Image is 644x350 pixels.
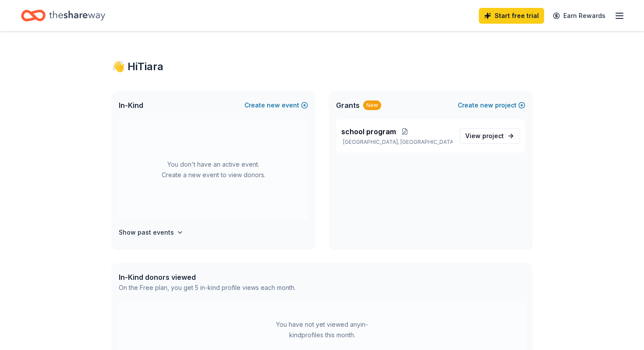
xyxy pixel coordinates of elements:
button: Show past events [119,227,184,238]
button: Createnewevent [244,100,308,111]
span: In-Kind [119,100,143,111]
p: [GEOGRAPHIC_DATA], [GEOGRAPHIC_DATA] [341,139,453,146]
div: New [363,100,381,110]
div: In-Kind donors viewed [119,272,296,282]
a: Start free trial [479,8,544,24]
a: Home [21,5,105,26]
span: View [465,131,504,141]
div: You don't have an active event. Create a new event to view donors. [119,119,308,220]
span: new [480,100,493,111]
h4: Show past events [119,227,174,238]
div: On the Free plan, you get 5 in-kind profile views each month. [119,282,296,293]
a: View project [460,128,520,144]
span: new [267,100,280,111]
button: Createnewproject [458,100,525,111]
div: 👋 Hi Tiara [112,60,532,74]
span: Grants [336,100,360,111]
a: Earn Rewards [548,8,611,24]
span: school program [341,126,396,137]
div: You have not yet viewed any in-kind profiles this month. [267,319,377,340]
span: project [482,132,504,139]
